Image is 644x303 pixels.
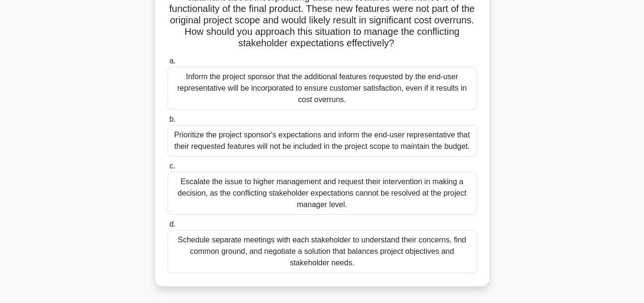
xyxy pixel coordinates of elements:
span: a. [169,57,176,65]
span: b. [169,115,176,123]
span: c. [169,162,175,170]
span: d. [169,220,176,228]
div: Schedule separate meetings with each stakeholder to understand their concerns, find common ground... [168,230,477,273]
div: Prioritize the project sponsor's expectations and inform the end-user representative that their r... [168,125,477,157]
div: Escalate the issue to higher management and request their intervention in making a decision, as t... [168,172,477,215]
div: Inform the project sponsor that the additional features requested by the end-user representative ... [168,67,477,110]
